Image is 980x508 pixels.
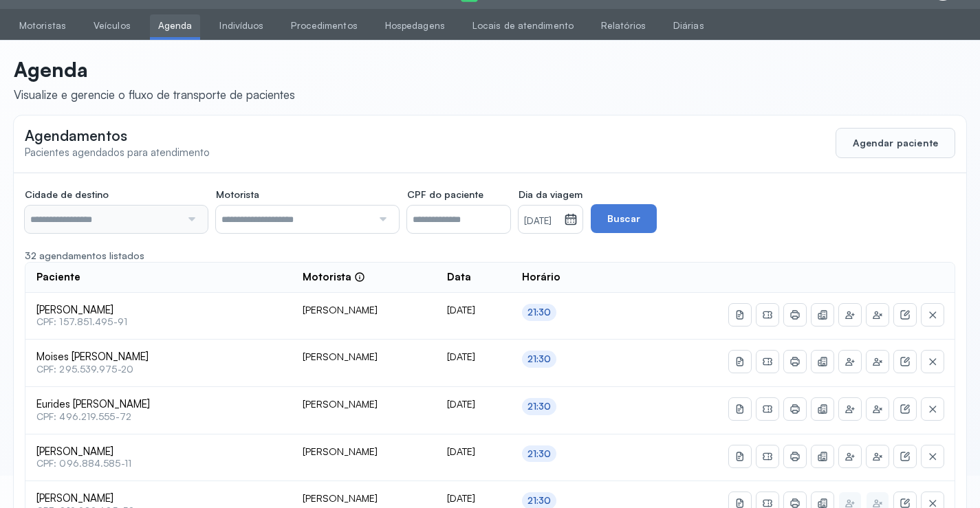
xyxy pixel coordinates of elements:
span: CPF: 496.219.555-72 [36,411,281,423]
div: 21:30 [527,353,552,365]
div: 32 agendamentos listados [25,250,955,262]
span: Paciente [36,271,80,284]
a: Relatórios [593,14,654,37]
a: Procedimentos [283,14,365,37]
span: Data [447,271,471,284]
div: 21:30 [527,401,552,412]
span: [PERSON_NAME] [36,304,281,317]
span: CPF: 295.539.975-20 [36,364,281,375]
div: Motorista [303,271,365,284]
span: Motorista [216,188,259,201]
div: [DATE] [447,398,500,410]
span: [PERSON_NAME] [36,445,281,459]
div: 21:30 [527,448,552,460]
small: [DATE] [524,214,558,228]
span: CPF do paciente [407,188,483,201]
span: Dia da viagem [519,188,582,201]
span: CPF: 157.851.495-91 [36,316,281,328]
a: Hospedagens [377,14,453,37]
span: Agendamentos [25,126,127,144]
a: Veículos [85,14,139,37]
span: CPF: 096.884.585-11 [36,458,281,470]
p: Agenda [14,57,295,82]
div: [PERSON_NAME] [303,304,425,316]
span: Cidade de destino [25,188,109,201]
div: [DATE] [447,351,500,363]
div: Visualize e gerencie o fluxo de transporte de pacientes [14,87,295,102]
span: [PERSON_NAME] [36,492,281,505]
a: Locais de atendimento [464,14,582,37]
div: [DATE] [447,445,500,458]
button: Buscar [591,204,657,233]
span: Moises [PERSON_NAME] [36,351,281,364]
a: Agenda [150,14,201,37]
div: [PERSON_NAME] [303,445,425,458]
div: 21:30 [527,307,552,318]
div: [PERSON_NAME] [303,351,425,363]
div: [DATE] [447,304,500,316]
div: 21:30 [527,495,552,507]
a: Indivíduos [211,14,272,37]
div: [PERSON_NAME] [303,492,425,505]
span: Horário [522,271,560,284]
button: Agendar paciente [836,128,955,158]
span: Pacientes agendados para atendimento [25,146,210,159]
a: Motoristas [11,14,74,37]
a: Diárias [665,14,712,37]
div: [PERSON_NAME] [303,398,425,410]
span: Eurides [PERSON_NAME] [36,398,281,411]
div: [DATE] [447,492,500,505]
